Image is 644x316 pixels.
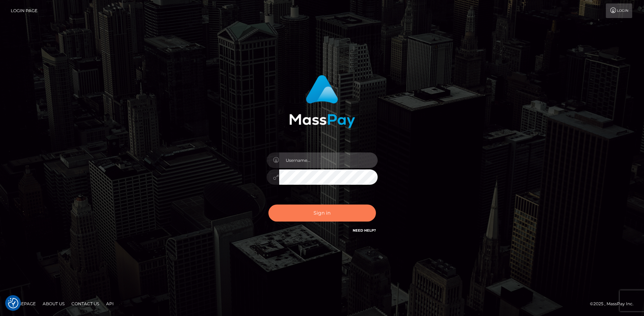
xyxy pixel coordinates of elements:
button: Sign in [268,205,376,222]
a: Homepage [8,298,38,309]
a: Need Help? [353,228,376,233]
div: © 2025 , MassPay Inc. [590,300,639,308]
a: API [103,298,117,309]
input: Username... [279,152,378,168]
a: Login Page [11,3,37,18]
img: Revisit consent button [8,298,18,308]
a: Login [606,3,632,18]
a: Contact Us [69,298,102,309]
img: MassPay Login [289,75,355,128]
button: Consent Preferences [8,298,18,308]
a: About Us [40,298,67,309]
